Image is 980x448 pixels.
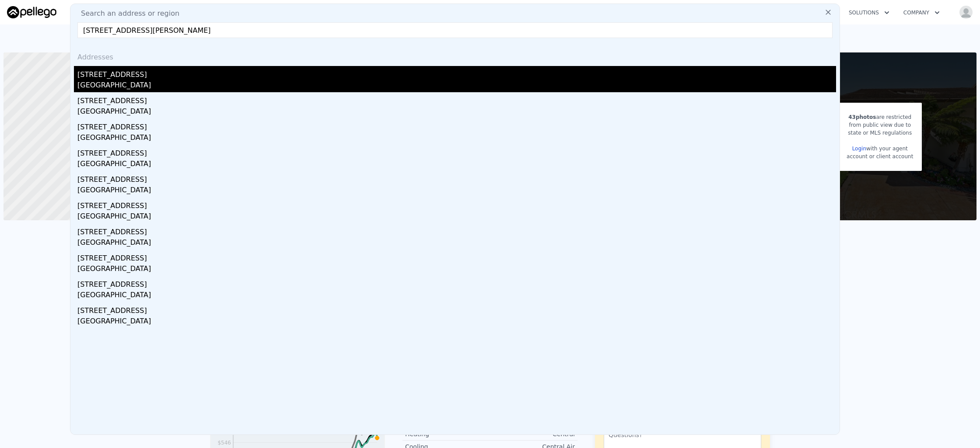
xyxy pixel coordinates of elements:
div: Addresses [74,45,836,66]
div: [STREET_ADDRESS] [77,276,836,290]
div: [GEOGRAPHIC_DATA] [77,80,836,92]
div: [STREET_ADDRESS] [77,66,836,80]
div: state or MLS regulations [847,129,913,137]
div: [STREET_ADDRESS] [77,145,836,159]
a: Login [852,146,866,152]
img: Pellego [7,6,56,18]
button: Company [896,5,947,21]
span: 43 photos [848,114,876,120]
div: [GEOGRAPHIC_DATA] [77,264,836,276]
div: [GEOGRAPHIC_DATA] [77,211,836,223]
button: Solutions [842,5,896,21]
div: [STREET_ADDRESS] [77,118,836,132]
tspan: $546 [217,440,231,446]
span: with your agent [866,146,908,152]
div: [GEOGRAPHIC_DATA] [77,237,836,250]
div: [GEOGRAPHIC_DATA] [77,316,836,328]
div: [STREET_ADDRESS] [77,302,836,316]
div: from public view due to [847,121,913,129]
div: [GEOGRAPHIC_DATA] [77,290,836,302]
div: [GEOGRAPHIC_DATA] [77,185,836,197]
div: [GEOGRAPHIC_DATA] [77,159,836,171]
div: are restricted [847,113,913,121]
div: [STREET_ADDRESS] [77,223,836,237]
div: [GEOGRAPHIC_DATA] [77,106,836,118]
div: [GEOGRAPHIC_DATA] [77,132,836,145]
input: Enter an address, city, region, neighborhood or zip code [77,22,833,38]
span: Search an address or region [74,8,179,19]
div: [STREET_ADDRESS] [77,197,836,211]
div: account or client account [847,153,913,160]
div: [STREET_ADDRESS] [77,250,836,264]
div: [STREET_ADDRESS] [77,92,836,106]
img: avatar [959,5,973,19]
div: [STREET_ADDRESS] [77,171,836,185]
